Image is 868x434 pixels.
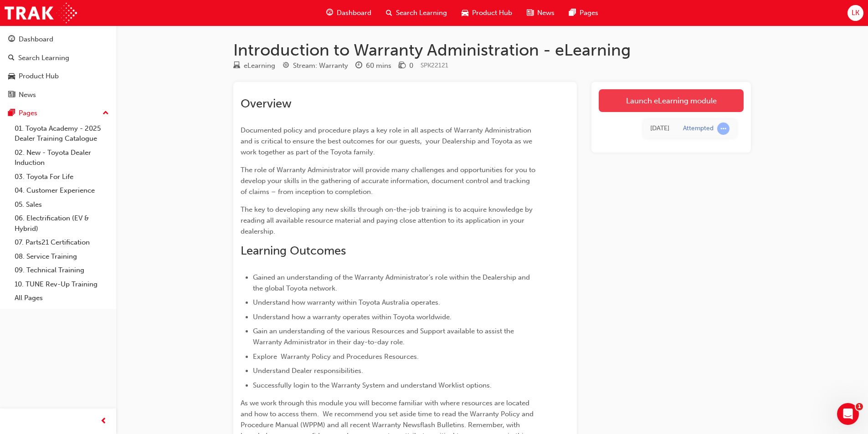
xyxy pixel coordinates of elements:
[4,31,113,48] a: Dashboard
[379,4,454,22] a: search-iconSearch Learning
[11,291,113,305] a: All Pages
[4,68,113,85] a: Product Hub
[19,108,37,118] div: Pages
[103,107,109,119] span: up-icon
[856,403,863,410] span: 1
[293,61,348,71] div: Stream: Warranty
[399,60,413,71] div: Price
[399,62,406,70] span: money-icon
[253,381,492,389] span: Successfully login to the Warranty System and understand Worklist options.
[8,36,15,44] span: guage-icon
[8,109,15,117] span: pages-icon
[241,244,346,258] span: Learning Outcomes
[241,166,537,196] span: The role of Warranty Administrator will provide many challenges and opportunities for you to deve...
[599,89,744,112] a: Launch eLearning module
[319,4,379,22] a: guage-iconDashboard
[11,277,113,291] a: 10. TUNE Rev-Up Training
[326,7,333,19] span: guage-icon
[337,8,371,18] span: Dashboard
[19,71,59,82] div: Product Hub
[454,4,519,22] a: car-iconProduct Hub
[650,123,669,134] div: Thu Aug 14 2025 15:03:29 GMT+1000 (Australian Eastern Standard Time)
[4,105,113,122] button: Pages
[5,3,77,23] img: Trak
[852,8,859,18] span: LK
[386,7,392,19] span: search-icon
[8,54,15,62] span: search-icon
[355,60,391,71] div: Duration
[421,61,448,69] span: Learning resource code
[100,416,107,427] span: prev-icon
[253,313,452,321] span: Understand how a warranty operates within Toyota worldwide.
[19,34,53,45] div: Dashboard
[11,170,113,184] a: 03. Toyota For Life
[253,367,363,375] span: Understand Dealer responsibilities.
[282,62,289,70] span: target-icon
[244,61,275,71] div: eLearning
[396,8,447,18] span: Search Learning
[580,8,598,18] span: Pages
[19,90,36,100] div: News
[253,273,532,292] span: Gained an understanding of the Warranty Administrator’s role within the Dealership and the global...
[4,29,113,105] button: DashboardSearch LearningProduct HubNews
[409,61,413,71] div: 0
[11,122,113,146] a: 01. Toyota Academy - 2025 Dealer Training Catalogue
[18,53,69,63] div: Search Learning
[847,5,863,21] button: LK
[11,235,113,250] a: 07. Parts21 Certification
[355,62,362,70] span: clock-icon
[233,40,751,60] h1: Introduction to Warranty Administration - eLearning
[11,263,113,277] a: 09. Technical Training
[837,403,859,425] iframe: Intercom live chat
[519,4,562,22] a: news-iconNews
[233,60,275,71] div: Type
[11,211,113,235] a: 06. Electrification (EV & Hybrid)
[562,4,606,22] a: pages-iconPages
[462,7,468,19] span: car-icon
[282,60,348,71] div: Stream
[241,97,292,111] span: Overview
[683,124,714,133] div: Attempted
[11,146,113,170] a: 02. New - Toyota Dealer Induction
[233,62,240,70] span: learningResourceType_ELEARNING-icon
[253,298,440,306] span: Understand how warranty within Toyota Australia operates.
[241,126,534,156] span: Documented policy and procedure plays a key role in all aspects of Warranty Administration and is...
[8,72,15,81] span: car-icon
[253,352,419,361] span: Explore Warranty Policy and Procedures Resources.
[4,87,113,103] a: News
[366,61,391,71] div: 60 mins
[8,91,15,99] span: news-icon
[11,250,113,264] a: 08. Service Training
[241,205,534,235] span: The key to developing any new skills through on-the-job training is to acquire knowledge by readi...
[4,50,113,66] a: Search Learning
[11,184,113,198] a: 04. Customer Experience
[527,7,534,19] span: news-icon
[11,198,113,212] a: 05. Sales
[569,7,576,19] span: pages-icon
[537,8,555,18] span: News
[717,123,729,135] span: learningRecordVerb_ATTEMPT-icon
[253,327,516,346] span: Gain an understanding of the various Resources and Support available to assist the Warranty Admin...
[472,8,512,18] span: Product Hub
